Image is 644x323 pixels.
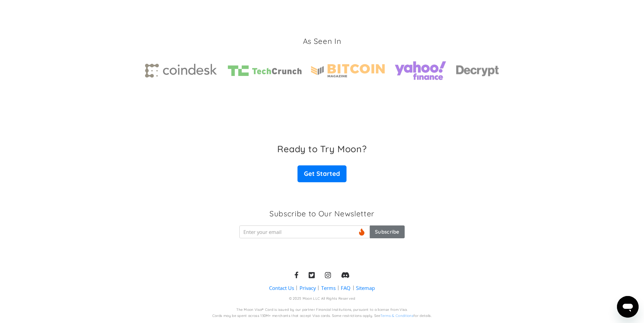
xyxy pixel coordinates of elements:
[303,36,341,47] h3: As Seen In
[269,209,375,219] h3: Subscribe to Our Newsletter
[145,64,219,78] img: Coindesk
[300,285,316,292] a: Privacy
[341,285,351,292] a: FAQ
[228,65,302,76] img: TechCrunch
[289,296,355,301] div: © 2025 Moon LLC All Rights Reserved
[277,143,366,154] h3: Ready to Try Moon?
[297,165,346,182] a: Get Started
[311,64,385,77] img: Bitcoin magazine
[394,56,447,85] img: yahoo finance
[236,307,408,313] div: The Moon Visa® Card is issued by our partner Financial Institutions, pursuant to a license from V...
[269,285,294,292] a: Contact Us
[239,225,369,238] input: Enter your email
[321,285,336,292] a: Terms
[380,314,413,318] a: Terms & Conditions
[456,64,499,77] img: decrypt
[356,285,375,292] a: Sitemap
[617,296,639,318] iframe: Button to launch messaging window
[370,225,405,238] input: Subscribe
[239,225,404,238] form: Newsletter Form
[212,314,432,319] div: Cards may be spent across 130M+ merchants that accept Visa cards. Some restrictions apply. See fo...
